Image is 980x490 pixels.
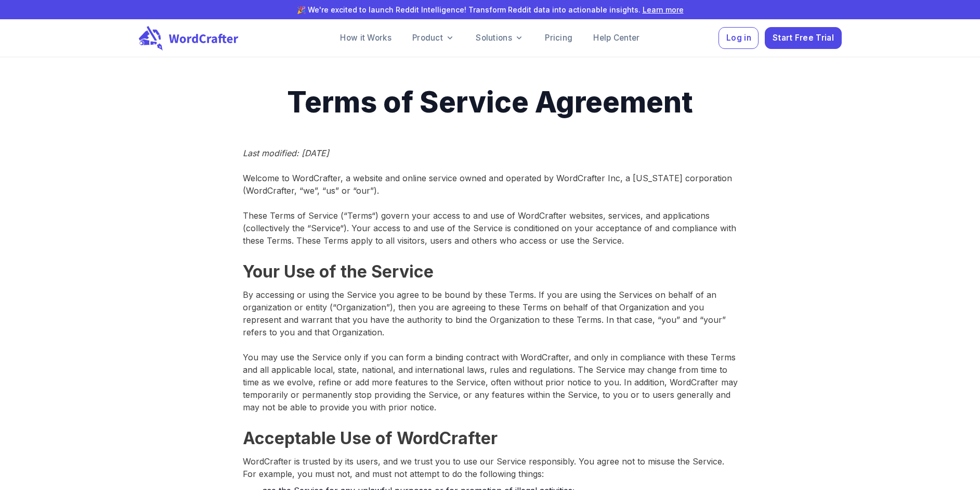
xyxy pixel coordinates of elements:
p: 🎉 We're excited to launch Reddit Intelligence! Transform Reddit data into actionable insights. [35,4,946,15]
a: Help Center [585,28,648,48]
p: Acceptable Use of WordCrafter [243,413,738,455]
p: Your Use of the Service [243,247,738,288]
span: Start Free Trial [773,31,834,45]
em: Last modified: [DATE] [243,148,329,158]
button: Log in [718,27,759,49]
p: WordCrafter is trusted by its users, and we trust you to use our Service responsibly. You agree n... [243,455,738,480]
button: Start Free Trial [765,27,841,49]
a: Solutions [467,28,532,48]
span: Log in [726,31,751,45]
h1: Terms of Service Agreement [287,82,693,147]
a: Pricing [537,28,581,48]
a: Learn more [643,5,684,14]
a: How it Works [332,28,400,48]
p: By accessing or using the Service you agree to be bound by these Terms. If you are using the Serv... [243,288,738,413]
p: Welcome to WordCrafter, a website and online service owned and operated by WordCrafter Inc, a [US... [243,147,738,247]
a: Product [404,28,463,48]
